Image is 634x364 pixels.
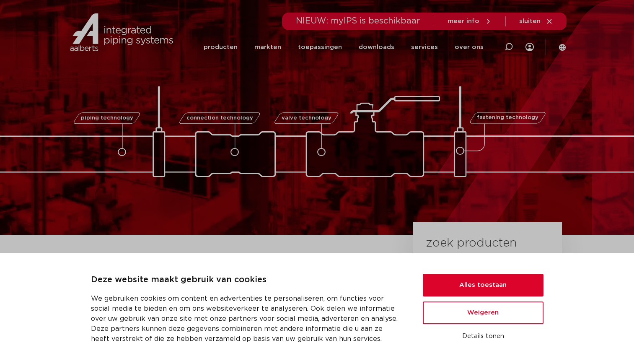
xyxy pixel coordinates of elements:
[282,115,331,121] span: valve technology
[72,252,385,268] h3: ontdek onze productlijnen
[204,31,484,63] nav: Menu
[91,294,403,344] p: We gebruiken cookies om content en advertenties te personaliseren, om functies voor social media ...
[426,235,517,252] h3: zoek producten
[423,329,543,343] button: Details tonen
[448,18,492,25] a: meer info
[254,31,281,63] a: markten
[296,17,420,25] span: NIEUW: myIPS is beschikbaar
[423,274,543,296] button: Alles toestaan
[359,31,394,63] a: downloads
[204,31,238,63] a: producten
[477,115,538,121] span: fastening technology
[519,18,541,24] span: sluiten
[91,273,403,287] p: Deze website maakt gebruik van cookies
[519,18,553,25] a: sluiten
[81,115,133,121] span: piping technology
[298,31,342,63] a: toepassingen
[423,302,543,324] button: Weigeren
[455,31,484,63] a: over ons
[186,115,253,121] span: connection technology
[411,31,438,63] a: services
[448,18,479,24] span: meer info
